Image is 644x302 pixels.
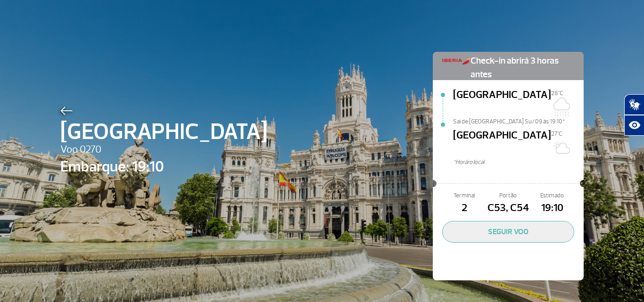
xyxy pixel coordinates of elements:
div: Plugin de acessibilidade da Hand Talk. [624,94,644,136]
span: Embarque: 19:10 [60,155,267,178]
span: Sai de [GEOGRAPHIC_DATA] Su/09 às 19:10* [453,117,584,124]
span: 28°C [551,90,563,97]
span: [GEOGRAPHIC_DATA] [453,87,551,117]
span: Check-in abrirá 3 horas antes [471,52,574,82]
span: 19:10 [530,200,574,216]
img: Nublado [551,98,570,116]
span: Estimado [530,191,574,200]
span: 2 [442,200,486,216]
button: SEGUIR VOO [442,221,574,243]
span: Terminal [442,191,486,200]
img: Sol com muitas nuvens [551,138,570,157]
span: C53, C54 [486,200,530,216]
span: Portão [486,191,530,200]
span: *Horáro local [453,158,584,167]
button: Abrir tradutor de língua de sinais. [624,94,644,115]
span: [GEOGRAPHIC_DATA] [60,115,267,149]
span: [GEOGRAPHIC_DATA] [453,128,551,158]
span: 27°C [551,130,562,138]
button: Abrir recursos assistivos. [624,115,644,136]
span: Voo 0270 [60,142,267,158]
